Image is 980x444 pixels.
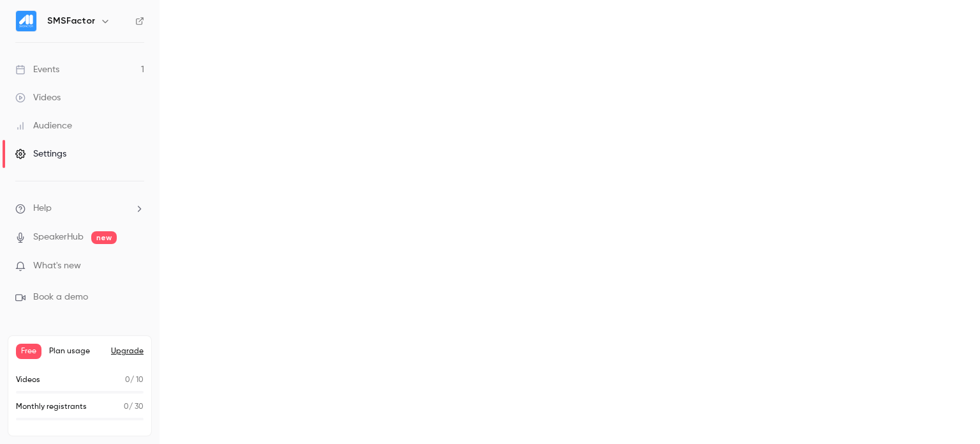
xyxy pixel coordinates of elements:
span: Plan usage [49,346,103,356]
span: 0 [125,376,130,384]
li: help-dropdown-opener [15,202,144,215]
div: Events [15,63,59,76]
a: SpeakerHub [33,231,84,244]
span: 0 [124,403,129,411]
div: Settings [15,148,66,160]
span: Free [16,344,41,359]
img: SMSFactor [16,11,36,31]
h6: SMSFactor [47,15,95,27]
span: Help [33,202,52,215]
span: What's new [33,259,81,273]
div: Audience [15,119,72,132]
p: / 10 [125,374,144,386]
p: / 30 [124,401,144,413]
div: Videos [15,91,61,104]
span: Book a demo [33,291,88,304]
p: Monthly registrants [16,401,87,413]
p: Videos [16,374,40,386]
span: new [91,231,117,244]
button: Upgrade [111,346,144,356]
